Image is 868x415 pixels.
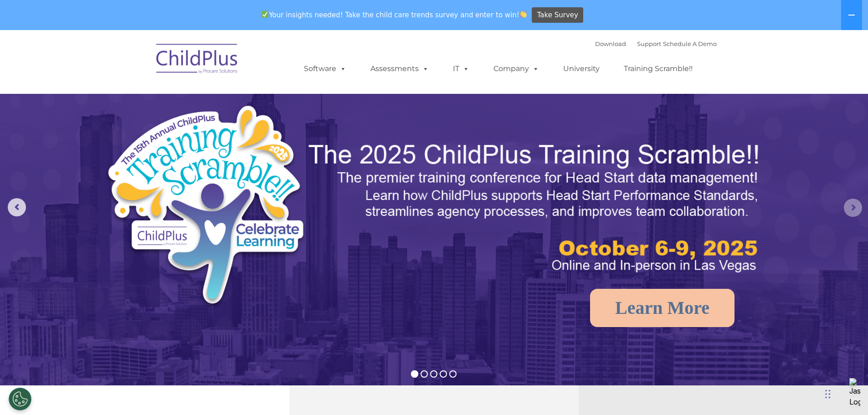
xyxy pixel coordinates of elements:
a: Download [595,40,626,47]
a: Software [295,60,355,78]
iframe: Chat Widget [822,371,868,415]
a: Learn More [590,289,734,327]
a: University [554,60,609,78]
img: ✅ [262,11,268,18]
button: Cookies Settings [9,388,31,410]
img: 👏 [520,11,527,18]
img: ChildPlus by Procare Solutions [152,37,243,83]
a: Company [484,60,548,78]
span: Take Survey [537,7,578,23]
span: Your insights needed! Take the child care trends survey and enter to win! [258,6,531,24]
a: Assessments [361,60,438,78]
a: Support [637,40,661,47]
a: Schedule A Demo [663,40,717,47]
font: | [595,40,717,47]
a: Take Survey [532,7,583,23]
a: Training Scramble!! [615,60,702,78]
a: IT [444,60,478,78]
div: Drag [825,380,831,408]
